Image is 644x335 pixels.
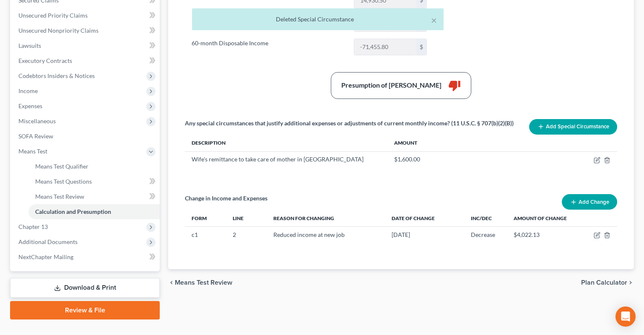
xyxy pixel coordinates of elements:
[18,87,38,94] span: Income
[471,231,495,238] span: Decrease
[175,279,232,286] span: Means Test Review
[416,39,426,55] div: $
[18,117,56,125] span: Miscellaneous
[18,42,41,49] span: Lawsuits
[18,253,73,260] span: NextChapter Mailing
[507,210,587,226] th: Amount of Change
[226,210,267,226] th: Line
[168,279,175,286] i: chevron_left
[12,38,160,53] a: Lawsuits
[267,210,384,226] th: Reason for Changing
[529,119,617,135] button: Add Special Circumstance
[10,278,160,298] a: Download & Print
[392,231,458,239] div: [DATE]
[18,57,72,64] span: Executory Contracts
[18,148,47,155] span: Means Test
[18,238,78,245] span: Additional Documents
[354,39,416,55] input: 0.00
[448,79,461,92] i: thumb_down
[12,249,160,265] a: NextChapter Mailing
[192,155,381,164] div: Wife's remittance to take care of mother in [GEOGRAPHIC_DATA]
[385,210,465,226] th: Date of Change
[615,306,636,327] div: Open Intercom Messenger
[18,223,48,230] span: Chapter 13
[18,72,95,79] span: Codebtors Insiders & Notices
[581,279,627,286] span: Plan Calculator
[185,194,267,203] p: Change in Income and Expenses
[35,193,84,200] span: Means Test Review
[12,8,160,23] a: Unsecured Priority Claims
[464,210,506,226] th: Inc/Dec
[581,279,634,286] button: Plan Calculator chevron_right
[18,102,42,109] span: Expenses
[35,163,88,170] span: Means Test Qualifier
[273,231,378,239] div: Reduced income at new job
[341,81,441,90] div: Presumption of [PERSON_NAME]
[185,135,387,151] th: Description
[233,231,260,239] div: 2
[394,155,580,164] div: $1,600.00
[12,53,160,68] a: Executory Contracts
[514,231,580,239] div: $4,022.13
[35,208,111,215] span: Calculation and Presumption
[29,174,160,189] a: Means Test Questions
[431,15,437,25] button: ×
[29,189,160,204] a: Means Test Review
[18,132,53,140] span: SOFA Review
[168,279,232,286] button: chevron_left Means Test Review
[29,159,160,174] a: Means Test Qualifier
[10,301,160,319] a: Review & File
[387,135,587,151] th: Amount
[562,194,617,210] button: Add Change
[187,39,350,55] label: 60-month Disposable Income
[192,231,219,239] div: c1
[185,210,226,226] th: Form
[29,204,160,219] a: Calculation and Presumption
[627,279,634,286] i: chevron_right
[35,178,92,185] span: Means Test Questions
[185,119,514,127] div: Any special circumstances that justify additional expenses or adjustments of current monthly inco...
[12,129,160,144] a: SOFA Review
[199,15,437,23] div: Deleted Special Circumstance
